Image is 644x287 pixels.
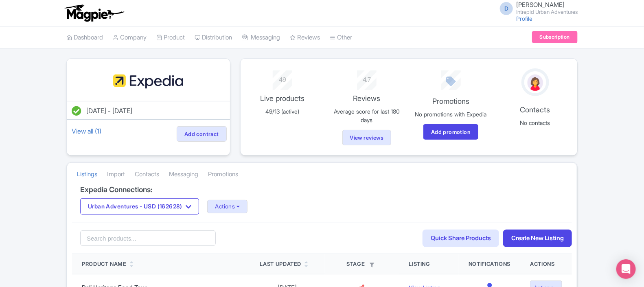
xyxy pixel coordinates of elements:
[156,26,185,49] a: Product
[335,260,390,268] div: Stage
[414,96,488,107] p: Promotions
[342,130,392,145] a: View reviews
[195,26,232,49] a: Distribution
[423,124,478,140] a: Add promotion
[290,26,320,49] a: Reviews
[113,26,147,49] a: Company
[532,31,578,43] a: Subscription
[86,107,132,115] span: [DATE] - [DATE]
[503,230,572,247] a: Create New Listing
[66,26,103,49] a: Dashboard
[260,260,302,268] div: Last Updated
[208,163,238,186] a: Promotions
[80,186,564,194] h4: Expedia Connections:
[520,254,572,274] th: Actions
[498,104,572,115] p: Contacts
[62,4,125,22] img: logo-ab69f6fb50320c5b225c76a69d11143b.png
[329,70,404,85] div: 4.7
[135,163,159,186] a: Contacts
[516,15,532,22] a: Profile
[500,2,513,15] span: D
[329,107,404,124] p: Average score for last 180 days
[423,230,499,247] a: Quick Share Products
[329,93,404,104] p: Reviews
[107,163,125,186] a: Import
[80,230,216,246] input: Search products...
[80,198,199,215] button: Urban Adventures - USD (162628)
[526,73,545,92] img: avatar_key_member-9c1dde93af8b07d7383eb8b5fb890c87.png
[242,26,280,49] a: Messaging
[207,200,248,213] button: Actions
[616,259,636,279] div: Open Intercom Messenger
[77,163,97,186] a: Listings
[112,68,185,94] img: fypmqypogfuaole80hlt.svg
[245,70,320,85] div: 49
[370,263,374,267] i: Filter by stage
[399,254,459,274] th: Listing
[245,93,320,104] p: Live products
[177,126,227,142] a: Add contract
[169,163,198,186] a: Messaging
[459,254,520,274] th: Notifications
[70,125,103,137] a: View all (1)
[516,9,578,15] small: Intrepid Urban Adventures
[245,107,320,116] p: 49/13 (active)
[414,110,488,118] p: No promotions with Expedia
[498,118,572,127] p: No contacts
[516,1,565,9] span: [PERSON_NAME]
[82,260,127,268] div: Product Name
[495,2,578,15] a: D [PERSON_NAME] Intrepid Urban Adventures
[330,26,352,49] a: Other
